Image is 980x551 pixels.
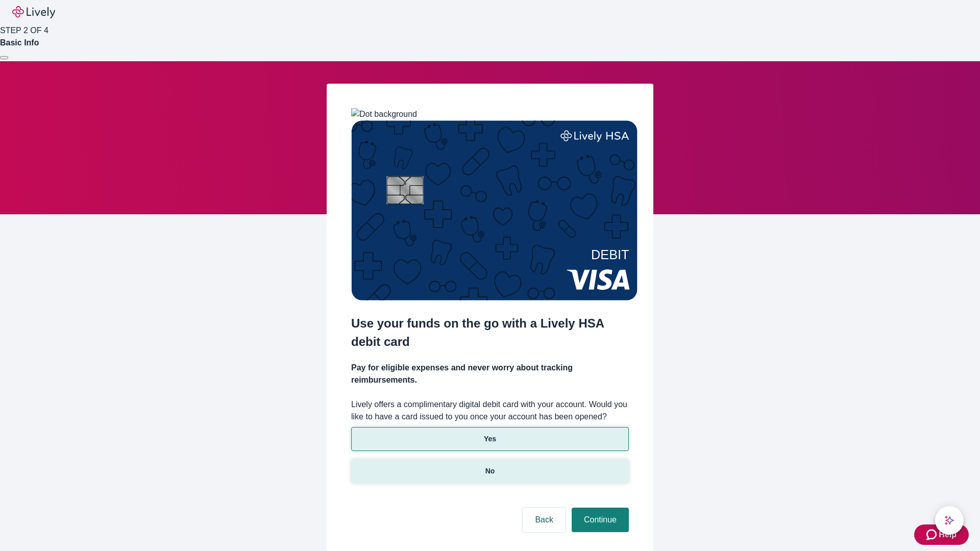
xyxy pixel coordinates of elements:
[572,508,629,532] button: Continue
[351,427,629,451] button: Yes
[484,434,496,444] p: Yes
[351,459,629,483] button: No
[351,362,629,386] h4: Pay for eligible expenses and never worry about tracking reimbursements.
[523,508,566,532] button: Back
[351,108,417,120] img: Dot background
[944,515,954,525] svg: Lively AI Assistant
[914,524,969,545] button: Zendesk support iconHelp
[935,506,964,535] button: chat
[939,529,957,541] span: Help
[926,529,939,541] svg: Zendesk support icon
[12,6,55,18] img: Lively
[351,398,629,423] label: Lively offers a complimentary digital debit card with your account. Would you like to have a card...
[351,120,638,300] img: Debit card
[485,466,495,477] p: No
[351,314,629,351] h2: Use your funds on the go with a Lively HSA debit card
